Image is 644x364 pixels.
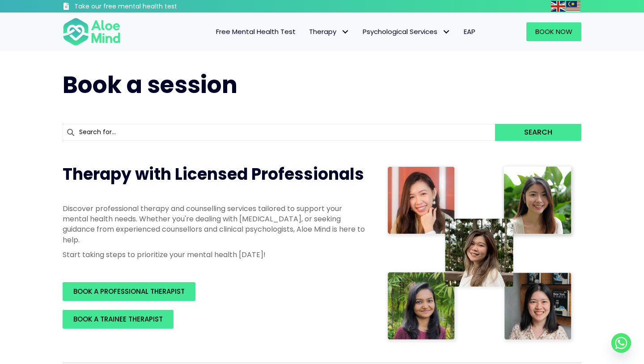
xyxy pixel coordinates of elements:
[63,203,367,245] p: Discover professional therapy and counselling services tailored to support your mental health nee...
[535,27,572,36] span: Book Now
[464,27,475,36] span: EAP
[363,27,450,36] span: Psychological Services
[526,22,581,41] a: Book Now
[74,2,225,11] h3: Take our free mental health test
[339,25,352,38] span: Therapy: submenu
[440,25,453,38] span: Psychological Services: submenu
[63,310,174,329] a: BOOK A TRAINEE THERAPIST
[63,124,495,141] input: Search for...
[132,22,482,41] nav: Menu
[566,1,580,12] img: ms
[302,22,356,41] a: TherapyTherapy: submenu
[63,250,367,260] p: Start taking steps to prioritize your mental health [DATE]!
[309,27,349,36] span: Therapy
[63,2,225,13] a: Take our free mental health test
[216,27,296,36] span: Free Mental Health Test
[63,282,195,301] a: BOOK A PROFESSIONAL THERAPIST
[63,163,364,186] span: Therapy with Licensed Professionals
[551,1,565,12] img: en
[495,124,581,141] button: Search
[457,22,482,41] a: EAP
[566,1,581,11] a: Malay
[611,333,631,353] a: Whatsapp
[385,163,576,345] img: Therapist collage
[209,22,302,41] a: Free Mental Health Test
[63,68,237,101] span: Book a session
[551,1,566,11] a: English
[356,22,457,41] a: Psychological ServicesPsychological Services: submenu
[73,314,163,324] span: BOOK A TRAINEE THERAPIST
[73,287,185,296] span: BOOK A PROFESSIONAL THERAPIST
[63,17,121,47] img: Aloe mind Logo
